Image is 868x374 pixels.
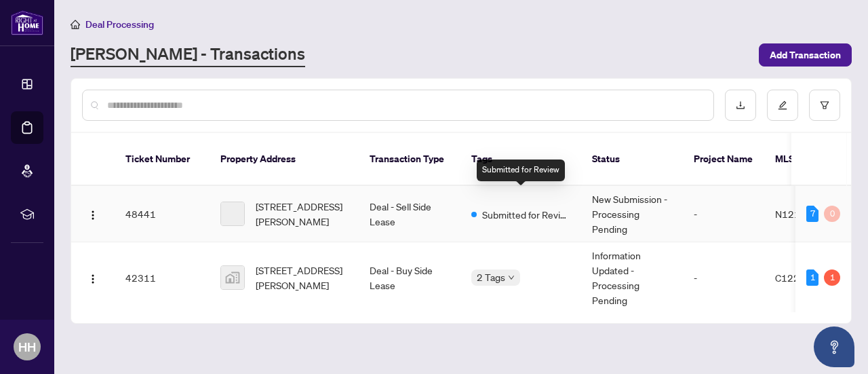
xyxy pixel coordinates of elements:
[775,208,831,220] span: N12114494
[460,133,581,186] th: Tags
[87,274,98,284] img: Logo
[359,186,460,242] td: Deal - Sell Side Lease
[482,207,570,222] span: Submitted for Review
[770,44,841,66] span: Add Transaction
[82,203,104,225] button: Logo
[683,186,764,242] td: -
[115,186,210,242] td: 48441
[221,266,244,289] img: thumbnail-img
[18,337,36,356] span: HH
[824,269,840,286] div: 1
[809,90,840,121] button: filter
[581,242,683,314] td: Information Updated - Processing Pending
[759,43,852,67] button: Add Transaction
[767,90,798,121] button: edit
[71,43,305,67] a: [PERSON_NAME] - Transactions
[820,100,829,110] span: filter
[725,90,756,121] button: download
[359,242,460,314] td: Deal - Buy Side Lease
[210,133,359,186] th: Property Address
[814,326,854,367] button: Open asap
[82,267,104,288] button: Logo
[85,18,154,31] span: Deal Processing
[11,10,43,35] img: logo
[736,100,745,110] span: download
[477,160,565,181] div: Submitted for Review
[683,133,764,186] th: Project Name
[87,210,98,221] img: Logo
[115,242,210,314] td: 42311
[115,133,210,186] th: Ticket Number
[359,133,460,186] th: Transaction Type
[806,206,818,222] div: 7
[581,186,683,242] td: New Submission - Processing Pending
[824,206,840,222] div: 0
[256,199,348,229] span: [STREET_ADDRESS][PERSON_NAME]
[764,133,846,186] th: MLS #
[256,263,348,293] span: [STREET_ADDRESS][PERSON_NAME]
[508,274,515,281] span: down
[806,269,818,286] div: 1
[683,242,764,314] td: -
[775,272,830,284] span: C12253316
[477,269,505,285] span: 2 Tags
[581,133,683,186] th: Status
[71,20,80,29] span: home
[778,100,787,110] span: edit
